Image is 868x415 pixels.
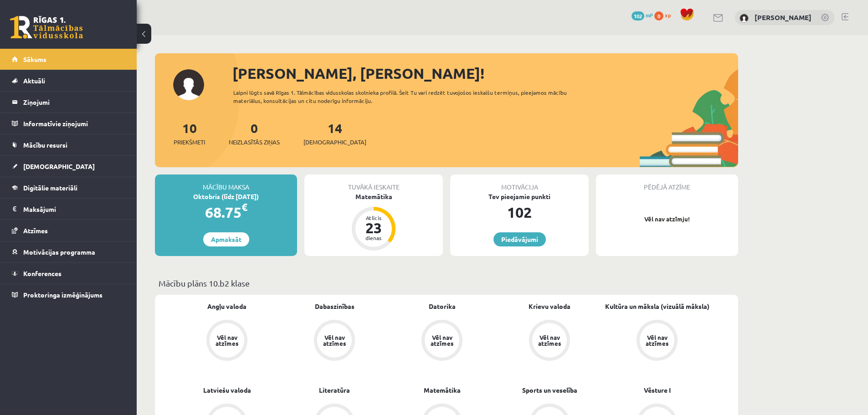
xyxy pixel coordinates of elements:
[12,263,125,284] a: Konferences
[12,284,125,305] a: Proktoringa izmēģinājums
[23,248,95,256] span: Motivācijas programma
[23,92,125,113] legend: Ziņojumi
[12,92,125,113] a: Ziņojumi
[537,334,562,346] div: Vēl nav atzīmes
[493,232,546,246] a: Piedāvājumi
[207,302,247,311] a: Angļu valoda
[23,77,45,85] span: Aktuāli
[605,302,709,311] a: Kultūra un māksla (vizuālā māksla)
[603,320,711,363] a: Vēl nav atzīmes
[632,11,653,19] a: 102 mP
[12,241,125,262] a: Motivācijas programma
[303,138,366,147] span: [DEMOGRAPHIC_DATA]
[601,215,734,224] p: Vēl nav atzīmju!
[23,113,125,134] legend: Informatīvie ziņojumi
[23,226,48,235] span: Atzīmes
[319,385,350,395] a: Literatūra
[596,174,738,192] div: Pēdējā atzīme
[241,200,247,214] span: €
[450,192,589,201] div: Tev pieejamie punkti
[23,199,125,220] legend: Maksājumi
[174,138,205,147] span: Priekšmeti
[23,162,95,170] span: [DEMOGRAPHIC_DATA]
[12,156,125,177] a: [DEMOGRAPHIC_DATA]
[232,62,738,84] div: [PERSON_NAME], [PERSON_NAME]!
[12,199,125,220] a: Maksājumi
[424,385,461,395] a: Matemātika
[644,334,670,346] div: Vēl nav atzīmes
[23,291,103,299] span: Proktoringa izmēģinājums
[450,201,589,223] div: 102
[429,302,456,311] a: Datorika
[632,11,644,20] span: 102
[360,220,387,235] div: 23
[360,235,387,241] div: dienas
[174,120,205,147] a: 10Priekšmeti
[281,320,388,363] a: Vēl nav atzīmes
[155,192,297,201] div: Oktobris (līdz [DATE])
[496,320,603,363] a: Vēl nav atzīmes
[203,385,251,395] a: Latviešu valoda
[23,141,67,149] span: Mācību resursi
[360,215,387,220] div: Atlicis
[304,192,443,252] a: Matemātika Atlicis 23 dienas
[23,184,77,192] span: Digitālie materiāli
[12,220,125,241] a: Atzīmes
[12,49,125,70] a: Sākums
[173,320,281,363] a: Vēl nav atzīmes
[214,334,240,346] div: Vēl nav atzīmes
[229,120,280,147] a: 0Neizlasītās ziņas
[12,177,125,198] a: Digitālie materiāli
[303,120,366,147] a: 14[DEMOGRAPHIC_DATA]
[12,113,125,134] a: Informatīvie ziņojumi
[155,174,297,192] div: Mācību maksa
[304,192,443,201] div: Matemātika
[740,14,749,23] img: Anastasija Skorobogatova
[23,55,46,63] span: Sākums
[233,88,583,105] div: Laipni lūgts savā Rīgas 1. Tālmācības vidusskolas skolnieka profilā. Šeit Tu vari redzēt tuvojošo...
[529,302,570,311] a: Krievu valoda
[203,232,249,246] a: Apmaksāt
[450,174,589,192] div: Motivācija
[654,11,675,19] a: 0 xp
[646,11,653,19] span: mP
[429,334,455,346] div: Vēl nav atzīmes
[304,174,443,192] div: Tuvākā ieskaite
[755,13,812,22] a: [PERSON_NAME]
[654,11,663,20] span: 0
[155,201,297,223] div: 68.75
[388,320,496,363] a: Vēl nav atzīmes
[522,385,577,395] a: Sports un veselība
[229,138,280,147] span: Neizlasītās ziņas
[12,70,125,91] a: Aktuāli
[159,277,734,289] p: Mācību plāns 10.b2 klase
[23,269,62,277] span: Konferences
[665,11,671,19] span: xp
[315,302,354,311] a: Dabaszinības
[644,385,671,395] a: Vēsture I
[10,16,83,39] a: Rīgas 1. Tālmācības vidusskola
[322,334,347,346] div: Vēl nav atzīmes
[12,134,125,155] a: Mācību resursi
